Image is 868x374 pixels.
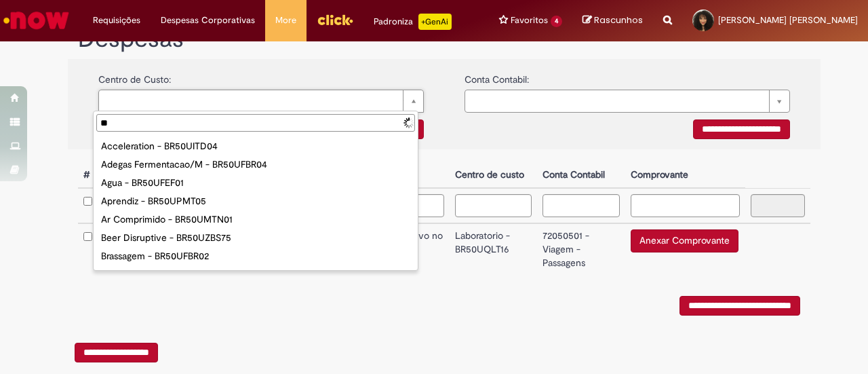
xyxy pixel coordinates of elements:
div: Acceleration - BR50UITD04 [96,137,415,155]
div: Beer Disruptive - BR50UZBS75 [96,229,415,247]
div: Agua - BR50UFEF01 [96,174,415,192]
div: Brassagem - BR50UFBR02 [96,247,415,265]
div: Aprendiz - BR50UPMT05 [96,192,415,210]
div: Ar Comprimido - BR50UMTN01 [96,210,415,229]
div: Adegas Fermentacao/M - BR50UFBR04 [96,155,415,174]
div: Cerveja - BR50UITD08 [96,265,415,284]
